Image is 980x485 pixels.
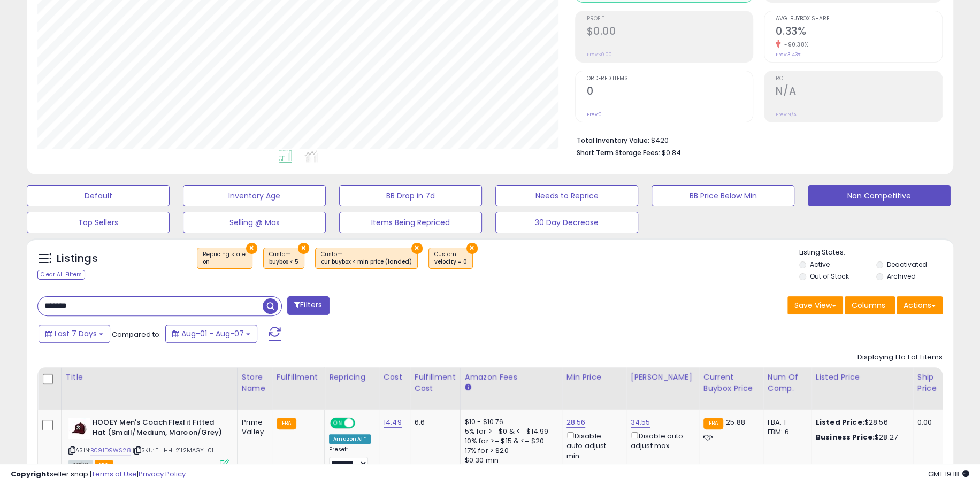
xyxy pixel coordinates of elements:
span: Compared to: [112,329,161,340]
b: Business Price: [816,432,875,442]
button: × [466,243,478,254]
button: Aug-01 - Aug-07 [165,325,257,343]
span: Custom: [321,250,412,266]
div: Title [66,372,233,383]
div: Preset: [329,446,371,470]
small: -90.38% [780,41,809,49]
li: $420 [577,133,935,146]
div: 17% for > $20 [465,446,554,456]
div: FBM: 6 [768,427,803,437]
div: 0.00 [917,418,935,427]
button: Save View [787,296,843,314]
strong: Copyright [11,469,50,479]
h2: $0.00 [587,25,753,40]
a: 28.56 [566,417,586,428]
div: Num of Comp. [768,372,807,394]
button: Columns [845,296,895,314]
h2: N/A [776,85,942,99]
span: Ordered Items [587,76,753,82]
label: Deactivated [887,260,927,269]
div: Fulfillment [277,372,320,383]
button: × [411,243,423,254]
label: Out of Stock [810,272,849,281]
span: Custom: [269,250,298,266]
small: Prev: 3.43% [776,51,801,58]
div: Clear All Filters [37,270,85,280]
a: Privacy Policy [139,469,186,479]
b: HOOEY Men's Coach Flexfit Fitted Hat (Small/Medium, Maroon/Grey) [93,418,223,440]
div: Amazon Fees [465,372,557,383]
div: Cost [384,372,405,383]
div: cur buybox < min price (landed) [321,258,412,266]
span: Columns [852,300,885,311]
div: Min Price [566,372,622,383]
div: Current Buybox Price [703,372,759,394]
span: Avg. Buybox Share [776,16,942,22]
button: Selling @ Max [183,212,326,233]
div: $28.27 [816,433,905,442]
button: 30 Day Decrease [495,212,638,233]
span: ON [331,419,344,428]
button: Filters [287,296,329,315]
a: 14.49 [384,417,402,428]
button: Non Competitive [808,185,951,206]
div: FBA: 1 [768,418,803,427]
button: Last 7 Days [39,325,110,343]
h2: 0 [587,85,753,99]
small: FBA [703,418,723,429]
p: Listing States: [799,248,953,258]
div: [PERSON_NAME] [631,372,694,383]
label: Archived [887,272,916,281]
button: Inventory Age [183,185,326,206]
div: buybox < 5 [269,258,298,266]
b: Total Inventory Value: [577,136,649,145]
button: BB Drop in 7d [339,185,482,206]
span: 25.88 [726,417,745,427]
span: OFF [354,419,371,428]
a: 34.55 [631,417,650,428]
div: Store Name [242,372,267,394]
span: | SKU: TI-HH-2112MAGY-01 [133,446,213,455]
div: 6.6 [415,418,452,427]
div: Displaying 1 to 1 of 1 items [857,352,943,363]
h2: 0.33% [776,25,942,40]
div: $10 - $10.76 [465,418,554,427]
span: Aug-01 - Aug-07 [181,328,244,339]
span: $0.84 [662,148,681,158]
span: ROI [776,76,942,82]
div: 5% for >= $0 & <= $14.99 [465,427,554,436]
b: Short Term Storage Fees: [577,148,660,157]
span: Custom: [434,250,467,266]
button: Actions [897,296,943,314]
span: 2025-08-15 19:18 GMT [928,469,969,479]
div: seller snap | | [11,469,186,480]
div: Prime Valley [242,418,264,437]
button: × [298,243,309,254]
small: Prev: 0 [587,111,602,118]
div: Fulfillment Cost [415,372,456,394]
button: Default [27,185,170,206]
a: B091D9WS28 [90,446,131,455]
span: Last 7 Days [55,328,97,339]
button: Items Being Repriced [339,212,482,233]
div: ASIN: [68,418,229,467]
div: $28.56 [816,418,905,427]
a: Terms of Use [91,469,137,479]
small: Prev: N/A [776,111,797,118]
div: Listed Price [816,372,908,383]
small: Amazon Fees. [465,383,471,392]
small: FBA [277,418,296,429]
small: Prev: $0.00 [587,51,612,58]
div: Disable auto adjust max [631,430,691,451]
button: BB Price Below Min [652,185,794,206]
h5: Listings [57,251,98,266]
div: Amazon AI * [329,434,371,444]
button: Needs to Reprice [495,185,638,206]
div: Ship Price [917,372,939,394]
div: velocity = 0 [434,258,467,266]
div: Disable auto adjust min [566,430,618,461]
img: 41C87YGFFpL._SL40_.jpg [68,418,90,439]
label: Active [810,260,830,269]
span: Repricing state : [203,250,247,266]
span: Profit [587,16,753,22]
